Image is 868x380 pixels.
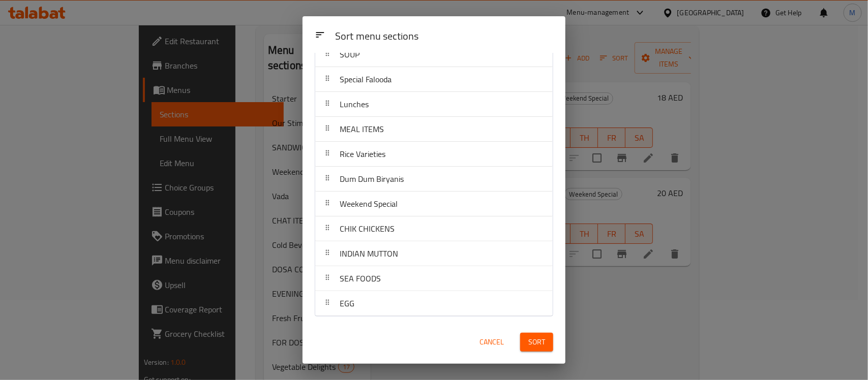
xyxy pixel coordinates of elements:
[315,67,553,92] div: Special Falooda
[475,333,508,352] button: Cancel
[340,47,360,62] span: SOUP
[315,291,553,316] div: EGG
[520,333,553,352] button: Sort
[315,142,553,167] div: Rice Varieties
[340,97,369,112] span: Lunches
[340,171,404,186] span: Dum Dum Biryanis
[340,196,398,211] span: Weekend Special
[340,221,395,236] span: CHIK CHICKENS
[315,192,553,216] div: Weekend Special
[315,42,553,67] div: SOUP
[340,246,398,261] span: INDIAN MUTTON
[340,296,354,311] span: EGG
[340,271,381,286] span: SEA FOODS
[315,92,553,117] div: Lunches
[528,336,545,349] span: Sort
[340,72,392,87] span: Special Falooda
[315,266,553,291] div: SEA FOODS
[315,117,553,142] div: MEAL ITEMS
[315,216,553,241] div: CHIK CHICKENS
[340,121,384,137] span: MEAL ITEMS
[340,146,385,162] span: Rice Varieties
[315,241,553,266] div: INDIAN MUTTON
[315,167,553,192] div: Dum Dum Biryanis
[331,25,557,48] div: Sort menu sections
[480,336,504,349] span: Cancel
